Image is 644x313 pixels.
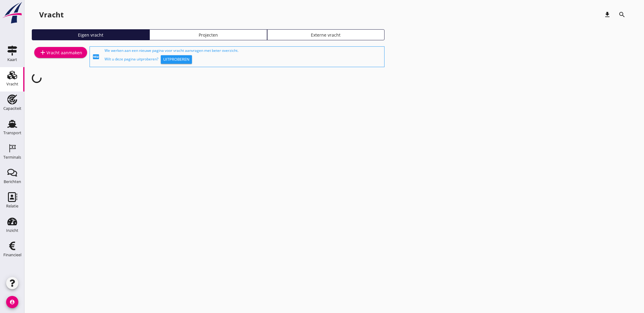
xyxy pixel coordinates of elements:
[6,82,18,86] div: Vracht
[163,56,190,63] div: Uitproberen
[6,228,18,232] div: Inzicht
[618,11,626,18] i: search
[39,10,64,20] div: Vracht
[6,204,18,208] div: Relatie
[3,253,21,257] div: Financieel
[6,296,18,308] i: account_circle
[7,58,17,62] div: Kaart
[161,55,192,64] button: Uitproberen
[105,48,382,66] div: We werken aan een nieuwe pagina voor vracht aanvragen met beter overzicht. Wilt u deze pagina uit...
[149,29,267,40] a: Projecten
[1,2,23,24] img: logo-small.a267ee39.svg
[604,11,611,18] i: download
[3,106,21,110] div: Capaciteit
[270,32,382,38] div: Externe vracht
[34,47,87,58] a: Vracht aanmaken
[152,32,264,38] div: Projecten
[267,29,385,40] a: Externe vracht
[3,155,21,159] div: Terminals
[39,49,82,56] div: Vracht aanmaken
[32,29,149,40] a: Eigen vracht
[92,53,100,60] i: fiber_new
[3,131,21,135] div: Transport
[4,180,21,184] div: Berichten
[39,49,46,56] i: add
[35,32,147,38] div: Eigen vracht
